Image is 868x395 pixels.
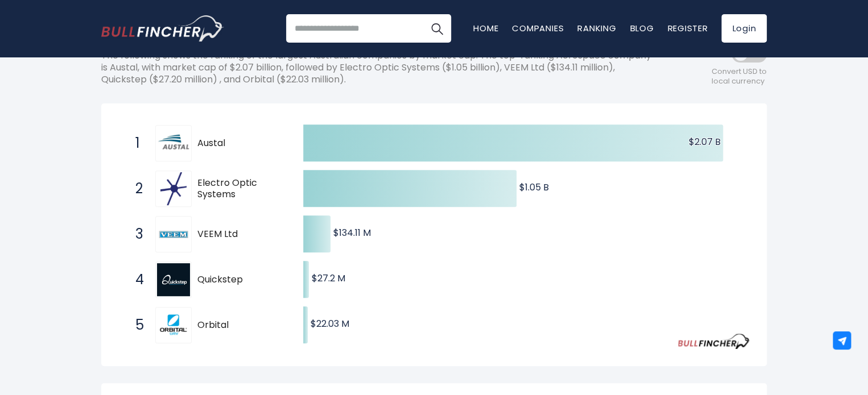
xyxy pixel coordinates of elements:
[130,315,141,335] span: 5
[473,22,498,34] a: Home
[333,226,371,239] text: $134.11 M
[101,15,224,41] img: Bullfincher logo
[512,22,564,34] a: Companies
[712,67,767,86] span: Convert USD to local currency
[197,177,283,201] span: Electro Optic Systems
[721,14,767,43] a: Login
[160,172,187,205] img: Electro Optic Systems
[157,263,190,296] img: Quickstep
[519,181,549,194] text: $1.05 B
[312,272,345,285] text: $27.2 M
[197,274,283,286] span: Quickstep
[157,218,190,251] img: VEEM Ltd
[197,138,283,149] span: Austal
[311,317,349,330] text: $22.03 M
[130,179,141,198] span: 2
[130,224,141,244] span: 3
[197,228,283,240] span: VEEM Ltd
[197,319,283,331] span: Orbital
[667,22,708,34] a: Register
[423,14,451,43] button: Search
[688,135,720,148] text: $2.07 B
[101,50,664,85] p: The following shows the ranking of the largest Australian companies by market cap. The top-rankin...
[130,134,141,153] span: 1
[577,22,616,34] a: Ranking
[157,309,190,342] img: Orbital
[130,270,141,289] span: 4
[101,15,224,41] a: Go to homepage
[630,22,654,34] a: Blog
[157,127,190,160] img: Austal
